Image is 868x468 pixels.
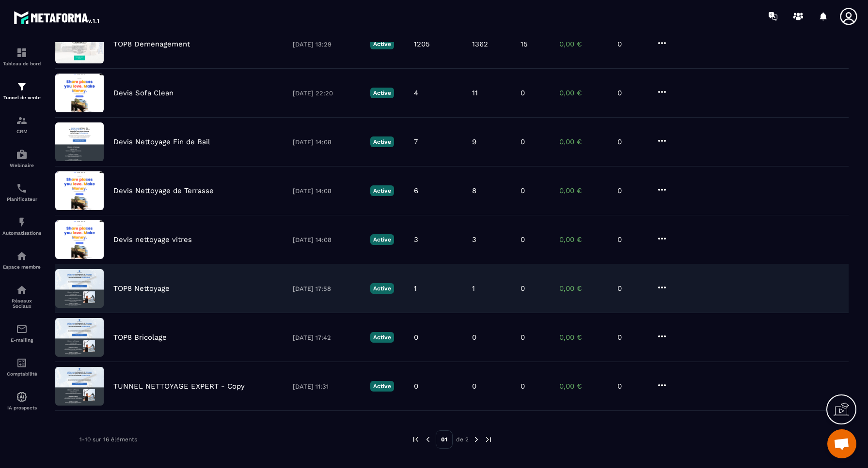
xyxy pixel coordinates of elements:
[559,382,608,391] p: 0,00 €
[2,405,41,410] p: IA prospects
[559,137,608,146] p: 0,00 €
[617,137,647,146] p: 0
[113,382,245,391] p: TUNNEL NETTOYAGE EXPERT - Copy
[472,137,476,146] p: 9
[55,74,104,112] img: image
[113,284,170,293] p: TOP8 Nettoyage
[2,298,41,309] p: Réseaux Sociaux
[293,90,361,97] p: [DATE] 22:20
[16,284,28,296] img: social-network
[2,316,41,350] a: emailemailE-mailing
[414,235,418,244] p: 3
[55,318,104,357] img: image
[521,40,528,48] p: 15
[414,89,418,97] p: 4
[414,137,418,146] p: 7
[55,269,104,308] img: image
[55,25,104,63] img: image
[411,435,420,444] img: prev
[2,95,41,100] p: Tunnel de vente
[559,284,608,293] p: 0,00 €
[472,333,476,342] p: 0
[113,137,210,146] p: Devis Nettoyage Fin de Bail
[521,382,525,391] p: 0
[456,436,469,443] p: de 2
[113,186,214,195] p: Devis Nettoyage de Terrasse
[414,333,418,342] p: 0
[559,333,608,342] p: 0,00 €
[521,333,525,342] p: 0
[2,129,41,134] p: CRM
[472,284,475,293] p: 1
[436,430,453,449] p: 01
[617,382,647,391] p: 0
[559,235,608,244] p: 0,00 €
[414,40,430,48] p: 1205
[2,337,41,343] p: E-mailing
[55,367,104,406] img: image
[293,383,361,390] p: [DATE] 11:31
[16,115,28,126] img: formation
[617,333,647,342] p: 0
[16,81,28,92] img: formation
[16,216,28,228] img: automations
[293,187,361,195] p: [DATE] 14:08
[472,40,488,48] p: 1362
[559,89,608,97] p: 0,00 €
[2,61,41,66] p: Tableau de bord
[370,185,394,196] p: Active
[293,285,361,292] p: [DATE] 17:58
[617,284,647,293] p: 0
[370,136,394,147] p: Active
[370,283,394,294] p: Active
[617,186,647,195] p: 0
[113,89,174,97] p: Devis Sofa Clean
[2,350,41,384] a: accountantaccountantComptabilité
[370,234,394,245] p: Active
[14,9,101,26] img: logo
[2,371,41,377] p: Comptabilité
[472,435,481,444] img: next
[16,149,28,160] img: automations
[521,137,525,146] p: 0
[472,89,478,97] p: 11
[414,284,417,293] p: 1
[559,186,608,195] p: 0,00 €
[827,429,856,458] a: Ouvrir le chat
[2,230,41,236] p: Automatisations
[2,196,41,202] p: Planificateur
[79,436,137,443] p: 1-10 sur 16 éléments
[113,235,192,244] p: Devis nettoyage vitres
[472,186,476,195] p: 8
[2,141,41,175] a: automationsautomationsWebinaire
[370,39,394,49] p: Active
[2,107,41,141] a: formationformationCRM
[2,40,41,74] a: formationformationTableau de bord
[16,182,28,194] img: scheduler
[16,323,28,335] img: email
[617,235,647,244] p: 0
[16,357,28,369] img: accountant
[16,391,28,403] img: automations
[484,435,493,444] img: next
[2,175,41,209] a: schedulerschedulerPlanificateur
[293,138,361,146] p: [DATE] 14:08
[55,171,104,210] img: image
[293,334,361,341] p: [DATE] 17:42
[2,277,41,316] a: social-networksocial-networkRéseaux Sociaux
[55,122,104,161] img: image
[521,89,525,97] p: 0
[424,435,432,444] img: prev
[113,40,190,48] p: TOP8 Déménagement
[55,220,104,259] img: image
[293,41,361,48] p: [DATE] 13:29
[2,264,41,270] p: Espace membre
[617,40,647,48] p: 0
[414,186,418,195] p: 6
[414,382,418,391] p: 0
[2,74,41,107] a: formationformationTunnel de vente
[293,236,361,243] p: [DATE] 14:08
[2,209,41,243] a: automationsautomationsAutomatisations
[521,186,525,195] p: 0
[370,88,394,98] p: Active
